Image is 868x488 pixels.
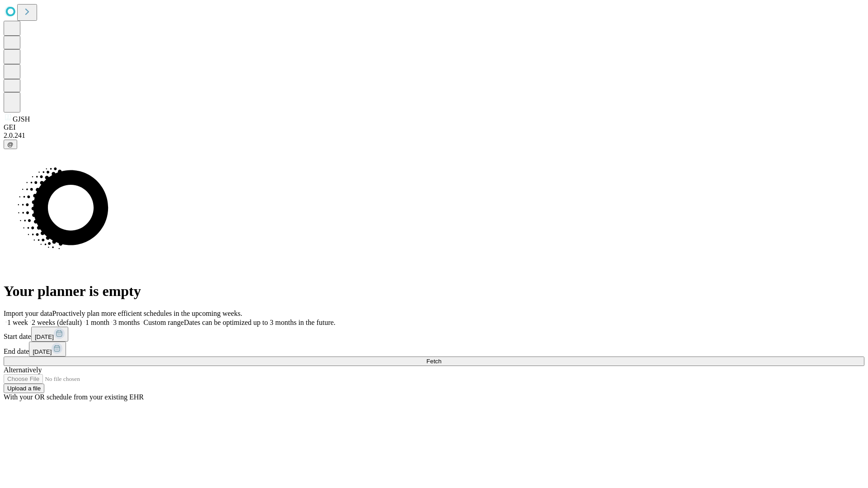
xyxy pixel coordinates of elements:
span: 3 months [113,319,140,326]
span: @ [7,141,14,148]
button: Fetch [4,357,864,366]
span: Proactively plan more efficient schedules in the upcoming weeks. [52,310,242,317]
button: @ [4,140,17,149]
span: 1 week [7,319,28,326]
div: Start date [4,327,864,342]
span: [DATE] [35,333,54,340]
span: With your OR schedule from your existing EHR [4,393,144,401]
span: 2 weeks (default) [32,319,82,326]
button: [DATE] [31,327,68,342]
span: 1 month [85,319,109,326]
span: Custom range [143,319,184,326]
button: Upload a file [4,384,44,393]
h1: Your planner is empty [4,283,864,300]
span: [DATE] [33,348,52,355]
div: End date [4,342,864,357]
span: Dates can be optimized up to 3 months in the future. [184,319,335,326]
span: Import your data [4,310,52,317]
span: GJSH [13,115,30,123]
span: Fetch [426,358,441,365]
div: GEI [4,123,864,131]
div: 2.0.241 [4,131,864,140]
span: Alternatively [4,366,42,374]
button: [DATE] [29,342,66,357]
